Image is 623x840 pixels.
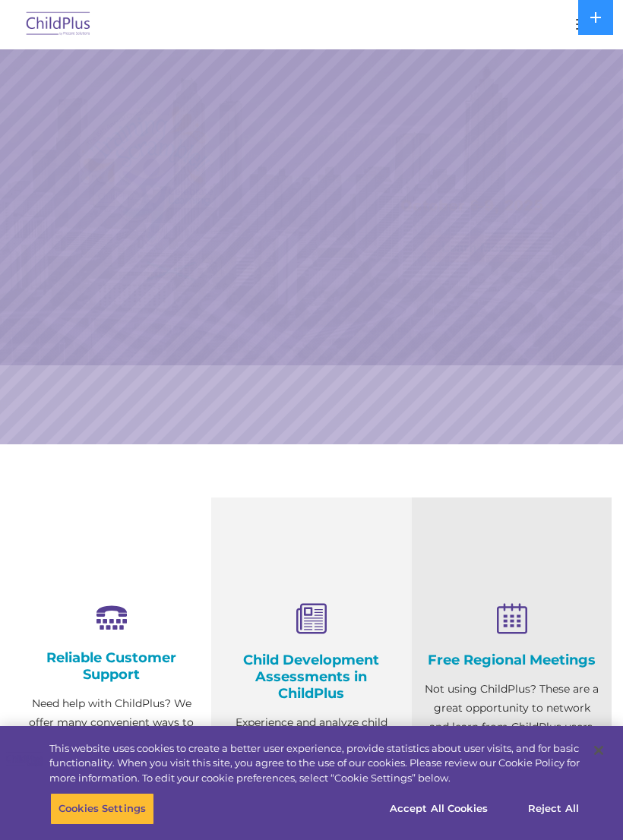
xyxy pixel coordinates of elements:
[223,713,400,827] p: Experience and analyze child assessments and Head Start data management in one system with zero c...
[223,652,400,702] h4: Child Development Assessments in ChildPlus
[23,7,94,43] img: ChildPlus by Procare Solutions
[23,694,200,827] p: Need help with ChildPlus? We offer many convenient ways to contact our amazing Customer Support r...
[50,793,154,825] button: Cookies Settings
[423,235,530,262] a: Learn More
[381,793,496,825] button: Accept All Cookies
[423,652,600,668] h4: Free Regional Meetings
[49,741,580,786] div: This website uses cookies to create a better user experience, provide statistics about user visit...
[423,680,600,775] p: Not using ChildPlus? These are a great opportunity to network and learn from ChildPlus users. Fin...
[506,793,601,825] button: Reject All
[23,649,200,683] h4: Reliable Customer Support
[582,734,615,767] button: Close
